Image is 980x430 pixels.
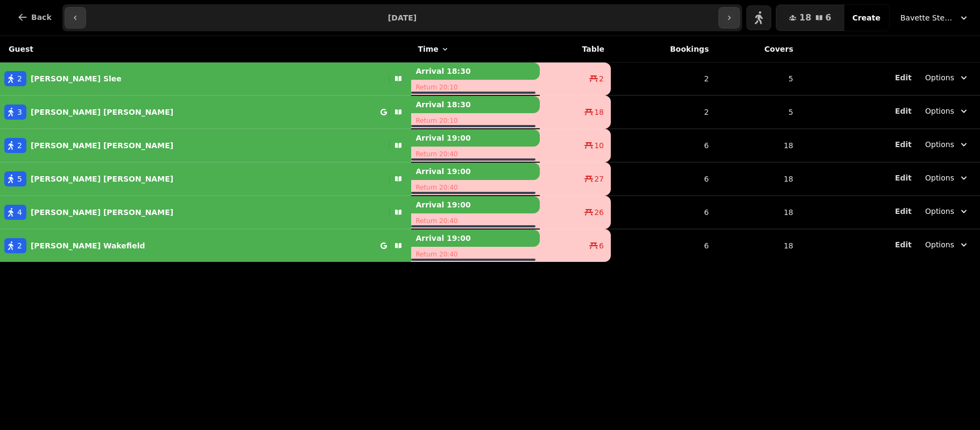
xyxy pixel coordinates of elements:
span: Create [852,14,880,22]
p: Return 20:40 [411,247,539,262]
span: Edit [895,241,912,248]
span: Options [925,106,954,116]
span: Bavette Steakhouse - [PERSON_NAME] [900,12,954,23]
span: 6 [599,240,604,251]
span: 10 [594,140,604,151]
span: 3 [17,107,22,117]
th: Table [540,36,611,63]
button: Edit [895,72,912,83]
p: [PERSON_NAME] [PERSON_NAME] [31,174,173,184]
p: Return 20:10 [411,80,539,95]
button: Options [919,68,976,87]
span: 26 [594,207,604,218]
button: Options [919,202,976,221]
td: 5 [715,63,800,96]
td: 6 [611,162,715,196]
td: 5 [715,95,800,129]
p: Arrival 19:00 [411,196,539,213]
td: 6 [611,196,715,229]
span: Time [418,44,438,54]
td: 2 [611,95,715,129]
td: 18 [715,129,800,162]
button: Create [844,5,889,31]
span: 18 [594,107,604,117]
button: Edit [895,106,912,116]
span: 2 [17,73,22,84]
span: 2 [17,140,22,151]
p: [PERSON_NAME] [PERSON_NAME] [31,107,173,117]
p: Return 20:40 [411,180,539,195]
span: 2 [599,73,604,84]
p: [PERSON_NAME] Slee [31,73,122,84]
th: Covers [715,36,800,63]
button: Bavette Steakhouse - [PERSON_NAME] [894,8,976,27]
span: Edit [895,107,912,115]
p: Arrival 18:30 [411,63,539,80]
p: Arrival 19:00 [411,230,539,247]
td: 6 [611,129,715,162]
span: Edit [895,74,912,81]
span: Options [925,139,954,150]
button: Options [919,101,976,121]
button: 186 [776,5,844,31]
button: Edit [895,139,912,150]
span: 2 [17,240,22,251]
span: Options [925,172,954,183]
button: Back [9,4,60,30]
button: Edit [895,239,912,250]
p: [PERSON_NAME] Wakefield [31,240,145,251]
p: Return 20:10 [411,113,539,128]
th: Bookings [611,36,715,63]
p: Arrival 19:00 [411,163,539,180]
span: 27 [594,174,604,184]
span: Options [925,206,954,217]
span: 4 [17,207,22,218]
p: [PERSON_NAME] [PERSON_NAME] [31,140,173,151]
span: Edit [895,174,912,182]
td: 18 [715,196,800,229]
span: Edit [895,141,912,148]
button: Edit [895,206,912,217]
button: Options [919,168,976,188]
p: Return 20:40 [411,213,539,228]
td: 18 [715,229,800,262]
span: Options [925,72,954,83]
td: 18 [715,162,800,196]
p: [PERSON_NAME] [PERSON_NAME] [31,207,173,218]
button: Options [919,235,976,254]
span: 5 [17,174,22,184]
p: Arrival 18:30 [411,96,539,113]
td: 2 [611,63,715,96]
span: 6 [826,13,831,22]
span: Edit [895,207,912,215]
p: Return 20:40 [411,147,539,162]
td: 6 [611,229,715,262]
span: Options [925,239,954,250]
span: Back [31,13,52,21]
button: Options [919,135,976,154]
span: 18 [799,13,811,22]
button: Time [418,44,449,54]
button: Edit [895,172,912,183]
p: Arrival 19:00 [411,129,539,147]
